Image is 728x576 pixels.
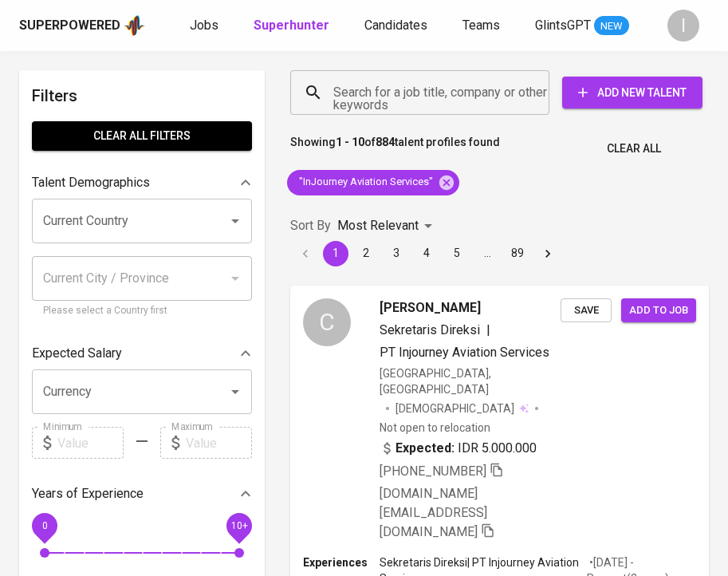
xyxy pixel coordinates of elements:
[32,167,252,199] div: Talent Demographics
[190,18,218,33] span: Jobs
[287,175,443,190] span: "InJourney Aviation Services"
[290,241,563,266] nav: pagination navigation
[380,322,480,337] span: Sekretaris Direksi
[380,486,487,539] span: [DOMAIN_NAME][EMAIL_ADDRESS][DOMAIN_NAME]
[32,121,252,151] button: Clear All filters
[380,464,486,479] span: [PHONE_NUMBER]
[600,134,667,164] button: Clear All
[190,16,222,36] a: Jobs
[337,211,438,241] div: Most Relevant
[32,337,252,369] div: Expected Salary
[629,302,688,320] span: Add to job
[364,18,427,33] span: Candidates
[562,77,702,108] button: Add New Talent
[380,420,490,436] p: Not open to relocation
[290,216,331,235] p: Sort By
[444,241,470,266] button: Go to page 5
[224,381,246,403] button: Open
[254,16,333,36] a: Superhunter
[32,83,252,108] h6: Filters
[230,520,247,531] span: 10+
[353,241,379,266] button: Go to page 2
[254,18,329,33] b: Superhunter
[561,298,612,323] button: Save
[384,241,409,266] button: Go to page 3
[535,241,561,266] button: Go to next page
[303,298,351,346] div: C
[380,298,481,318] span: [PERSON_NAME]
[575,83,690,103] span: Add New Talent
[607,139,661,159] span: Clear All
[462,18,500,33] span: Teams
[535,18,591,33] span: GlintsGPT
[45,126,239,146] span: Clear All filters
[32,484,144,503] p: Years of Experience
[32,478,252,510] div: Years of Experience
[124,14,145,37] img: app logo
[505,241,530,266] button: Go to page 89
[462,16,503,36] a: Teams
[41,520,47,531] span: 0
[287,170,459,195] div: "InJourney Aviation Services"
[290,134,500,164] p: Showing of talent profiles found
[474,245,500,261] div: …
[43,303,241,319] p: Please select a Country first
[337,216,419,235] p: Most Relevant
[380,365,561,397] div: [GEOGRAPHIC_DATA], [GEOGRAPHIC_DATA]
[57,427,124,459] input: Value
[569,302,604,320] span: Save
[224,210,246,232] button: Open
[621,298,696,323] button: Add to job
[19,17,120,35] div: Superpowered
[667,10,699,41] div: I
[535,16,629,36] a: GlintsGPT NEW
[32,173,150,192] p: Talent Demographics
[32,344,122,363] p: Expected Salary
[414,241,439,266] button: Go to page 4
[336,136,364,148] b: 1 - 10
[395,439,455,458] b: Expected:
[380,345,549,360] span: PT Injourney Aviation Services
[303,554,380,570] p: Experiences
[380,439,537,458] div: IDR 5.000.000
[323,241,348,266] button: page 1
[376,136,395,148] b: 884
[594,18,629,34] span: NEW
[395,400,517,416] span: [DEMOGRAPHIC_DATA]
[186,427,252,459] input: Value
[364,16,431,36] a: Candidates
[19,14,145,37] a: Superpoweredapp logo
[486,321,490,340] span: |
